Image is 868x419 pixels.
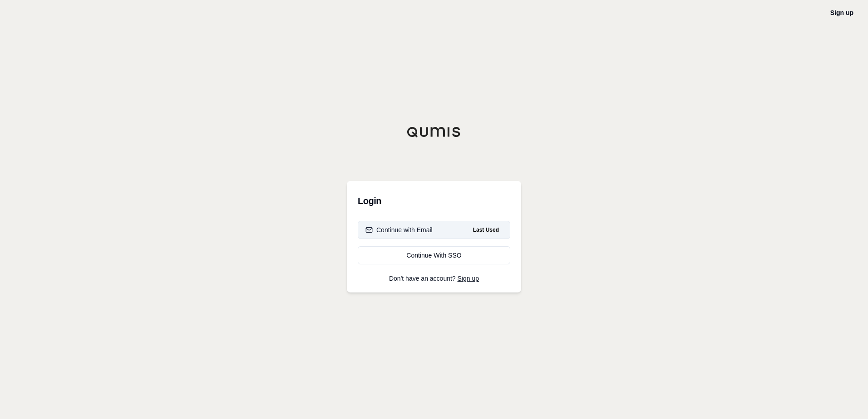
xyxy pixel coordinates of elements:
[458,275,479,282] a: Sign up
[358,221,510,239] button: Continue with EmailLast Used
[358,275,510,282] p: Don't have an account?
[469,224,503,235] span: Last Used
[365,251,503,260] div: Continue With SSO
[365,225,433,234] div: Continue with Email
[830,9,853,16] a: Sign up
[358,192,510,210] h3: Login
[407,127,461,137] img: Qumis
[358,246,510,264] a: Continue With SSO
